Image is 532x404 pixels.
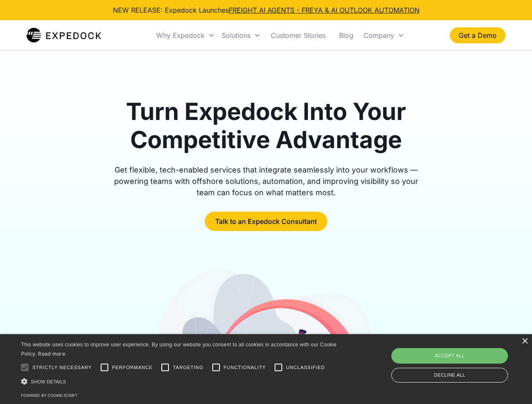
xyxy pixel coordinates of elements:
[32,364,92,371] span: Strictly necessary
[21,342,337,357] span: This website uses cookies to improve user experience. By using our website you consent to all coo...
[224,364,266,371] span: Functionality
[222,31,251,40] div: Solutions
[27,27,101,44] a: home
[156,31,205,40] div: Why Expedock
[392,313,532,404] iframe: Chat Widget
[218,21,264,50] div: Solutions
[205,212,327,231] a: Talk to an Expedock Consultant
[21,393,78,398] a: Powered by cookie-script
[360,21,408,50] div: Company
[112,364,153,371] span: Performance
[113,5,420,15] div: NEW RELEASE: Expedock Launches
[153,21,218,50] div: Why Expedock
[27,27,101,44] img: Expedock Logo
[31,379,66,384] span: Show details
[332,21,360,50] a: Blog
[450,27,505,43] a: Get a Demo
[173,364,203,371] span: Targeting
[229,6,420,14] a: FREIGHT AI AGENTS - FREYA & AI OUTLOOK AUTOMATION
[104,164,428,198] div: Get flexible, tech-enabled services that integrate seamlessly into your workflows — powering team...
[104,98,428,154] h1: Turn Expedock Into Your Competitive Advantage
[21,377,340,386] div: Show details
[286,364,325,371] span: Unclassified
[264,21,332,50] a: Customer Stories
[38,351,65,357] a: Read more
[364,31,394,40] div: Company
